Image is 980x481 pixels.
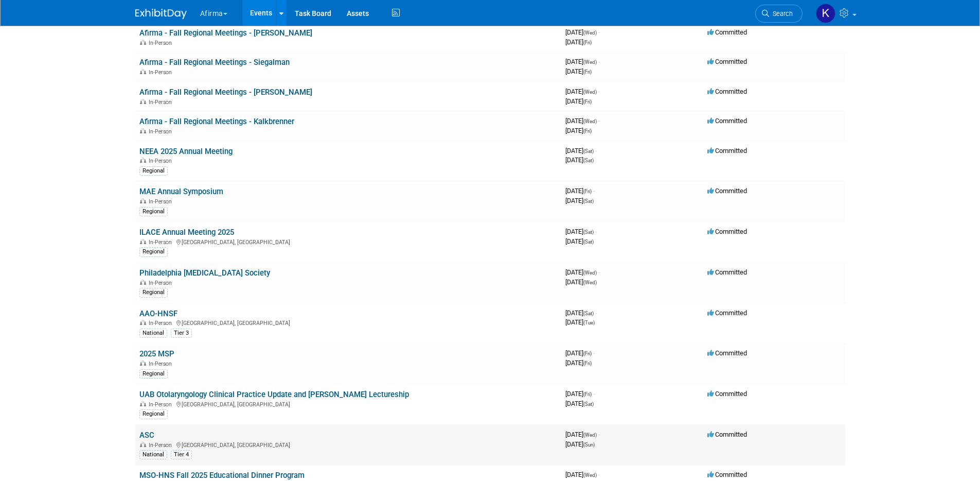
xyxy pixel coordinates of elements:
span: (Fri) [583,69,592,75]
img: In-Person Event [140,280,146,285]
a: UAB Otolaryngology Clinical Practice Update and [PERSON_NAME] Lectureship [139,390,409,399]
a: Afirma - Fall Regional Meetings - [PERSON_NAME] [139,88,312,97]
a: NEEA 2025 Annual Meeting [139,147,233,156]
span: In-Person [149,158,175,164]
img: In-Person Event [140,239,146,244]
span: In-Person [149,128,175,135]
span: Committed [707,117,747,125]
span: (Wed) [583,89,597,95]
a: Philadelphia [MEDICAL_DATA] Society [139,268,270,278]
span: - [598,88,600,95]
div: Regional [139,247,168,256]
span: - [593,390,595,398]
a: Afirma - Fall Regional Meetings - Kalkbrenner [139,117,294,126]
span: Committed [707,187,747,195]
span: - [598,28,600,36]
span: In-Person [149,40,175,46]
span: - [598,58,600,65]
span: In-Person [149,320,175,327]
span: (Fri) [583,40,592,45]
div: [GEOGRAPHIC_DATA], [GEOGRAPHIC_DATA] [139,237,557,246]
span: In-Person [149,239,175,246]
span: (Fri) [583,391,592,397]
a: Afirma - Fall Regional Meetings - [PERSON_NAME] [139,28,312,38]
img: In-Person Event [140,99,146,104]
span: Committed [707,309,747,317]
span: In-Person [149,280,175,286]
span: [DATE] [565,117,600,125]
span: - [598,471,600,478]
img: In-Person Event [140,442,146,447]
span: [DATE] [565,349,595,357]
img: In-Person Event [140,360,146,366]
span: [DATE] [565,197,594,204]
span: [DATE] [565,58,600,65]
span: [DATE] [565,38,592,46]
span: Committed [707,147,747,154]
span: (Fri) [583,99,592,105]
a: MSO-HNS Fall 2025 Educational Dinner Program [139,471,305,480]
span: [DATE] [565,88,600,95]
span: [DATE] [565,390,595,398]
span: [DATE] [565,359,592,367]
span: (Sat) [583,401,594,407]
span: Committed [707,228,747,235]
span: - [598,431,600,438]
div: National [139,329,167,338]
div: [GEOGRAPHIC_DATA], [GEOGRAPHIC_DATA] [139,318,557,327]
span: [DATE] [565,67,592,75]
span: (Fri) [583,188,592,194]
div: Regional [139,207,168,216]
span: (Sat) [583,229,594,235]
img: Keirsten Davis [816,4,835,23]
span: Committed [707,58,747,65]
span: (Wed) [583,118,597,124]
span: - [598,117,600,125]
span: (Sat) [583,158,594,163]
span: (Sat) [583,148,594,154]
div: Regional [139,166,168,176]
img: ExhibitDay [135,9,187,19]
img: In-Person Event [140,69,146,74]
img: In-Person Event [140,320,146,325]
div: National [139,450,167,459]
div: Regional [139,288,168,297]
img: In-Person Event [140,158,146,163]
span: [DATE] [565,237,594,245]
span: Committed [707,268,747,276]
span: In-Person [149,198,175,205]
a: Search [755,5,803,23]
a: AAO-HNSF [139,309,177,318]
img: In-Person Event [140,401,146,406]
span: (Wed) [583,280,597,285]
span: (Wed) [583,59,597,65]
span: [DATE] [565,318,595,326]
span: - [595,147,597,154]
span: (Sun) [583,442,595,448]
span: - [598,268,600,276]
span: - [593,349,595,357]
img: In-Person Event [140,198,146,203]
img: In-Person Event [140,128,146,133]
span: In-Person [149,99,175,106]
span: Committed [707,431,747,438]
a: ILACE Annual Meeting 2025 [139,228,234,237]
span: [DATE] [565,127,592,134]
span: Committed [707,471,747,478]
span: Committed [707,88,747,95]
span: In-Person [149,401,175,408]
span: Committed [707,28,747,36]
span: Search [769,10,793,18]
span: Committed [707,390,747,398]
span: (Sat) [583,239,594,245]
span: [DATE] [565,400,594,407]
span: (Tue) [583,320,595,325]
span: [DATE] [565,278,597,286]
a: ASC [139,431,154,440]
span: [DATE] [565,471,600,478]
span: [DATE] [565,228,597,235]
span: [DATE] [565,97,592,105]
div: Regional [139,409,168,419]
span: [DATE] [565,268,600,276]
span: - [595,309,597,317]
